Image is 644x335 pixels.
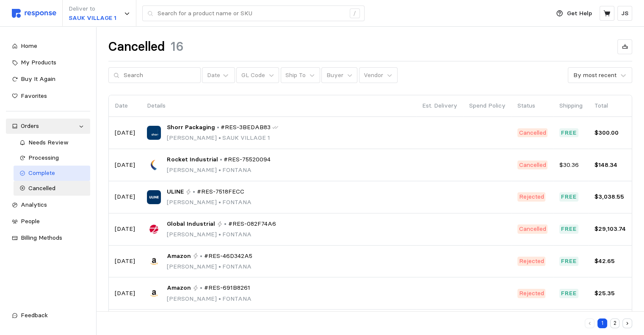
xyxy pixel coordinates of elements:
[108,39,165,55] h1: Cancelled
[167,133,278,143] p: [PERSON_NAME] SAUK VILLAGE 1
[115,257,135,266] p: [DATE]
[594,192,626,202] p: $3,038.55
[167,198,252,207] p: [PERSON_NAME] FONTANA
[519,257,544,266] p: Rejected
[6,39,90,54] a: Home
[217,166,222,174] span: •
[21,234,62,241] span: Billing Methods
[147,254,161,268] img: Amazon
[561,289,577,298] p: Free
[115,128,135,138] p: [DATE]
[597,318,607,328] button: 1
[21,58,56,66] span: My Products
[21,122,75,131] div: Orders
[519,192,544,202] p: Rejected
[559,101,583,111] p: Shipping
[281,67,320,83] button: Ship To
[561,128,577,138] p: Free
[567,9,592,18] p: Get Help
[14,150,91,166] a: Processing
[285,71,306,80] p: Ship To
[197,187,244,197] span: #RES-7518FECC
[594,128,626,138] p: $300.00
[115,101,135,111] p: Date
[6,89,90,104] a: Favorites
[561,257,577,266] p: Free
[6,230,90,246] a: Billing Methods
[167,262,252,271] p: [PERSON_NAME] FONTANA
[594,257,626,266] p: $42.65
[21,201,47,208] span: Analytics
[422,101,457,111] p: Est. Delivery
[610,318,620,328] button: 2
[167,166,271,175] p: [PERSON_NAME] FONTANA
[147,190,161,204] img: ULINE
[204,283,250,293] span: #RES-691B8261
[69,4,116,14] p: Deliver to
[594,289,626,298] p: $25.35
[14,135,91,150] a: Needs Review
[21,75,55,83] span: Buy It Again
[236,67,279,83] button: GL Code
[621,9,628,18] p: JS
[217,295,222,302] span: •
[241,71,265,80] p: GL Code
[519,289,544,298] p: Rejected
[6,214,90,229] a: People
[14,181,91,196] a: Cancelled
[359,67,398,83] button: Vendor
[519,128,546,138] p: Cancelled
[228,219,276,229] span: #RES-082F74A6
[217,263,222,270] span: •
[21,217,40,225] span: People
[364,71,383,80] p: Vendor
[147,158,161,172] img: Rocket Industrial
[167,155,218,164] span: Rocket Industrial
[167,294,252,304] p: [PERSON_NAME] FONTANA
[147,286,161,300] img: Amazon
[115,224,135,234] p: [DATE]
[28,184,55,192] span: Cancelled
[21,311,48,319] span: Feedback
[6,72,90,87] a: Buy It Again
[158,6,345,21] input: Search for a product name or SKU
[321,67,357,83] button: Buyer
[115,192,135,202] p: [DATE]
[6,197,90,213] a: Analytics
[220,155,222,164] p: •
[224,219,227,229] p: •
[204,252,252,261] span: #RES-46D342A5
[224,155,271,164] span: #RES-75520094
[6,308,90,323] button: Feedback
[147,126,161,140] img: Shorr Packaging
[207,71,220,80] div: Date
[167,187,184,197] span: ULINE
[573,71,616,80] div: By most recent
[21,92,47,100] span: Favorites
[167,252,191,261] span: Amazon
[551,6,597,22] button: Get Help
[115,161,135,170] p: [DATE]
[519,161,546,170] p: Cancelled
[350,8,360,19] div: /
[124,68,196,83] input: Search
[28,169,55,177] span: Complete
[14,166,91,181] a: Complete
[221,123,271,132] span: #RES-3BEDAB83
[326,71,343,80] p: Buyer
[217,198,222,206] span: •
[594,101,626,111] p: Total
[561,224,577,234] p: Free
[12,9,56,18] img: svg%3e
[28,154,59,161] span: Processing
[28,138,69,146] span: Needs Review
[6,119,90,134] a: Orders
[200,252,202,261] p: •
[594,161,626,170] p: $148.34
[200,283,202,293] p: •
[69,14,116,23] p: SAUK VILLAGE 1
[217,134,222,141] span: •
[167,219,215,229] span: Global Industrial
[193,187,195,197] p: •
[21,42,37,50] span: Home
